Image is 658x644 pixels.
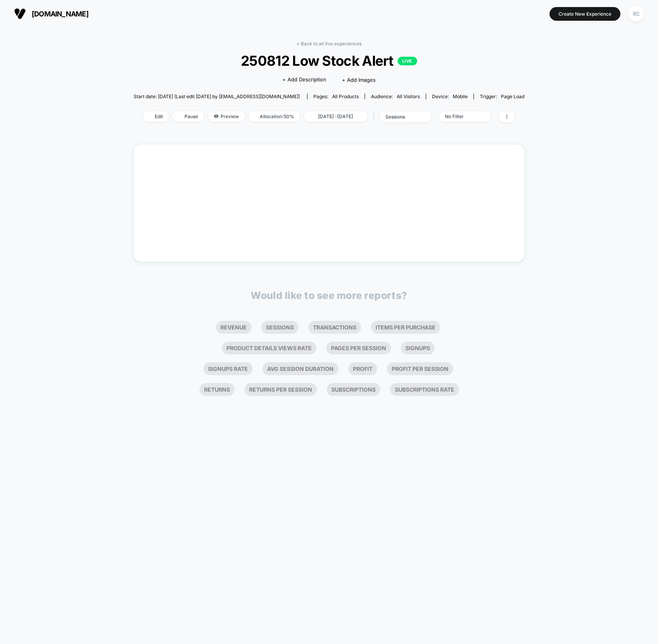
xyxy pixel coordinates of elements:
li: Returns Per Session [244,383,317,396]
span: Device: [426,94,474,99]
span: + Add Description [282,76,326,84]
li: Sessions [261,321,298,334]
div: Audience: [371,94,420,99]
span: | [371,111,380,122]
div: No Filter [445,113,476,119]
button: RC [626,6,646,22]
li: Revenue [216,321,251,334]
span: Start date: [DATE] (Last edit [DATE] by [EMAIL_ADDRESS][DOMAIN_NAME]) [134,94,300,99]
li: Signups [401,342,435,354]
span: Edit [143,111,169,122]
span: 250812 Low Stock Alert [153,52,505,69]
span: Preview [208,111,245,122]
li: Returns [199,383,235,396]
li: Avg Session Duration [262,362,338,375]
span: mobile [453,94,468,99]
div: Trigger: [480,94,524,99]
div: RC [629,6,644,22]
button: Create New Experience [550,7,620,21]
span: + Add Images [342,77,376,83]
span: All Visitors [397,94,420,99]
span: Pause [173,111,204,122]
li: Items Per Purchase [371,321,440,334]
div: sessions [385,114,417,120]
p: Would like to see more reports? [251,290,407,301]
img: Visually logo [14,8,26,20]
span: [DATE] - [DATE] [304,111,367,122]
li: Profit Per Session [387,362,453,375]
span: Allocation: 50% [249,111,300,122]
li: Profit [348,362,377,375]
li: Product Details Views Rate [222,342,316,354]
li: Subscriptions [327,383,380,396]
span: Page Load [501,94,524,99]
a: < Back to all live experiences [296,41,362,47]
li: Transactions [308,321,361,334]
span: all products [332,94,359,99]
li: Pages Per Session [326,342,391,354]
span: [DOMAIN_NAME] [32,10,89,18]
li: Subscriptions Rate [390,383,459,396]
li: Signups Rate [203,362,253,375]
button: [DOMAIN_NAME] [12,7,91,20]
p: LIVE [398,57,417,65]
div: Pages: [313,94,359,99]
